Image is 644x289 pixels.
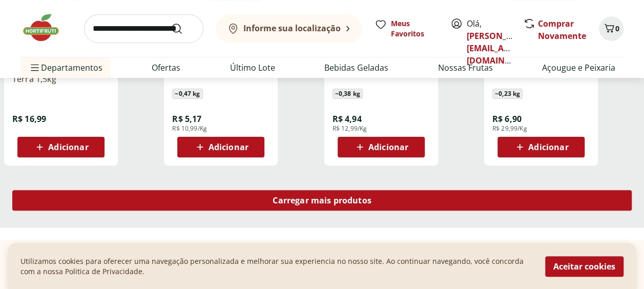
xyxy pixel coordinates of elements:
[324,61,388,74] a: Bebidas Geladas
[492,125,527,133] span: R$ 29,99/Kg
[20,256,533,277] p: Utilizamos cookies para oferecer uma navegação personalizada e melhorar sua experiencia no nosso ...
[20,12,72,43] img: Hortifruti
[333,125,367,133] span: R$ 12,99/Kg
[209,143,248,151] span: Adicionar
[29,55,102,80] span: Departamentos
[542,61,615,74] a: Açougue e Peixaria
[177,137,264,157] button: Adicionar
[438,61,493,74] a: Nossas Frutas
[375,18,438,39] a: Meus Favoritos
[391,18,438,39] span: Meus Favoritos
[528,143,568,151] span: Adicionar
[538,18,586,42] a: Comprar Novamente
[333,113,362,125] span: R$ 4,94
[338,137,425,157] button: Adicionar
[333,89,363,99] span: ~ 0,38 kg
[467,30,538,66] a: [PERSON_NAME][EMAIL_ADDRESS][DOMAIN_NAME]
[273,196,371,204] span: Carregar mais produtos
[230,61,275,74] a: Último Lote
[84,14,203,43] input: search
[492,89,523,99] span: ~ 0,23 kg
[172,113,201,125] span: R$ 5,17
[29,55,41,80] button: Menu
[172,89,202,99] span: ~ 0,47 kg
[599,16,624,41] button: Carrinho
[12,113,46,125] span: R$ 16,99
[368,143,408,151] span: Adicionar
[12,190,632,215] a: Carregar mais produtos
[497,137,585,157] button: Adicionar
[615,24,619,33] span: 0
[171,23,195,35] button: Submit Search
[152,61,180,74] a: Ofertas
[48,143,88,151] span: Adicionar
[492,113,522,125] span: R$ 6,90
[216,14,362,43] button: Informe sua localização
[545,256,624,277] button: Aceitar cookies
[17,137,105,157] button: Adicionar
[172,125,207,133] span: R$ 10,99/Kg
[467,17,512,67] span: Olá,
[243,23,341,34] b: Informe sua localização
